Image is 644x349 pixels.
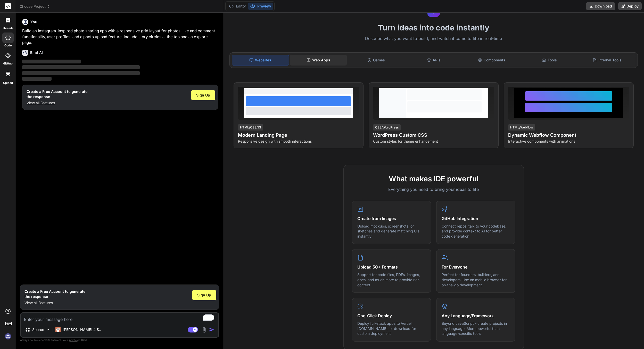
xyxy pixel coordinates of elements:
[373,132,494,139] h4: WordPress Custom CSS
[226,35,641,42] p: Describe what you want to build, and watch it come to life in real-time
[63,327,101,332] p: [PERSON_NAME] 4 S..
[197,293,211,298] span: Sign Up
[521,55,578,66] div: Tools
[30,50,43,55] h6: Bind AI
[22,71,140,75] span: ‌
[238,132,359,139] h4: Modern Landing Page
[442,224,510,239] p: Connect repos, talk to your codebase, and provide context to AI for better code generation
[352,173,515,184] h2: What makes IDE powerful
[442,215,510,222] h4: GitHub Integration
[4,43,12,48] label: code
[442,264,510,270] h4: For Everyone
[357,321,426,336] p: Deploy full-stack apps to Vercel, [DOMAIN_NAME], or download for custom deployment
[618,2,642,10] button: Deploy
[508,124,535,131] div: HTML/Webflow
[406,55,462,66] div: APIs
[357,272,426,287] p: Support for code files, PDFs, images, docs, and much more to provide rich context
[21,313,218,322] textarea: To enrich screen reader interactions, please activate Accessibility in Grammarly extension settings
[20,4,50,9] span: Choose Project
[201,327,207,333] img: attachment
[238,139,359,144] p: Responsive design with smooth interactions
[232,55,289,66] div: Websites
[3,81,13,85] label: Upload
[227,3,248,10] button: Editor
[508,139,629,144] p: Interactive components with animations
[22,65,140,69] span: ‌
[586,2,615,10] button: Download
[357,224,426,239] p: Upload mockups, screenshots, or sketches and generate matching UIs instantly
[290,55,347,66] div: Web Apps
[69,338,78,342] span: privacy
[226,23,641,32] h1: Turn ideas into code instantly
[352,186,515,192] p: Everything you need to bring your ideas to life
[27,100,87,105] p: View all Features
[24,300,85,305] p: View all Features
[55,327,61,332] img: Claude 4 Sonnet
[463,55,520,66] div: Components
[22,77,52,81] span: ‌
[357,313,426,319] h4: One-Click Deploy
[357,215,426,222] h4: Create from Images
[579,55,635,66] div: Internal Tools
[3,61,13,66] label: GitHub
[508,132,629,139] h4: Dynamic Webflow Component
[22,60,81,63] span: ‌
[2,26,13,30] label: threads
[20,338,219,343] p: Always double-check its answers. Your in Bind
[238,124,263,131] div: HTML/CSS/JS
[24,289,85,299] h1: Create a Free Account to generate the response
[32,327,44,332] p: Source
[196,93,210,98] span: Sign Up
[4,332,12,341] img: signin
[442,272,510,287] p: Perfect for founders, builders, and developers. Use on mobile browser for on-the-go development
[442,313,510,319] h4: Any Language/Framework
[46,328,50,332] img: Pick Models
[22,28,218,46] p: Build an Instagram-inspired photo sharing app with a responsive grid layout for photos, like and ...
[373,124,401,131] div: CSS/WordPress
[373,139,494,144] p: Custom styles for theme enhancement
[348,55,404,66] div: Games
[209,327,214,332] img: icon
[357,264,426,270] h4: Upload 50+ Formats
[248,3,273,10] button: Preview
[27,89,87,99] h1: Create a Free Account to generate the response
[30,19,37,25] h6: You
[442,321,510,336] p: Beyond JavaScript - create projects in any language. More powerful than language-specific tools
